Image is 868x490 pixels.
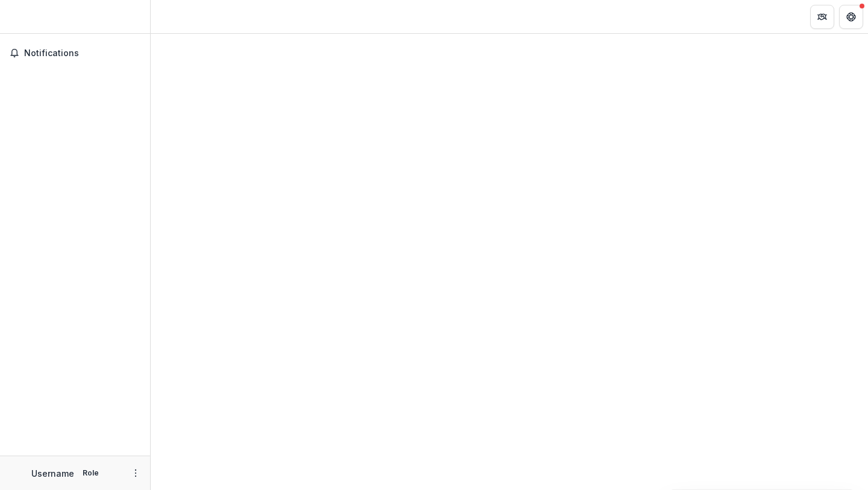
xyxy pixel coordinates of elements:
p: Role [79,468,102,479]
button: More [128,466,143,480]
button: Get Help [839,5,863,29]
button: Notifications [5,43,145,63]
button: Partners [810,5,834,29]
span: Notifications [24,48,140,59]
p: Username [31,467,74,480]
